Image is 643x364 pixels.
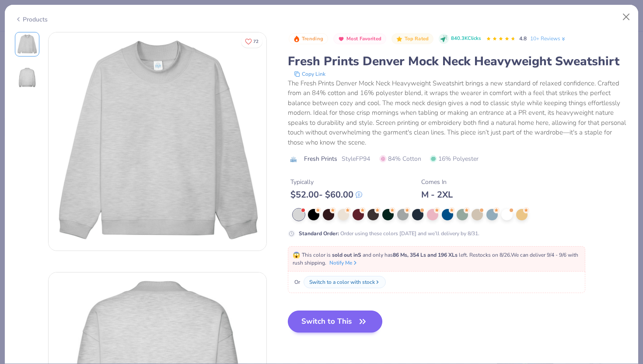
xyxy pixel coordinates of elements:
[293,251,300,259] span: 😱
[288,156,300,163] img: brand logo
[304,154,337,163] span: Fresh Prints
[17,34,38,55] img: Front
[290,189,362,200] div: $ 52.00 - $ 60.00
[253,39,259,44] span: 72
[451,35,481,42] span: 840.3K Clicks
[391,33,433,45] button: Badge Button
[293,251,578,266] span: This color is and only has left . Restocks on 8/26. We can deliver 9/4 - 9/6 with rush shipping.
[393,251,458,258] strong: 86 Ms, 354 Ls and 196 XLs
[288,53,629,70] div: Fresh Prints Denver Mock Neck Heavyweight Sweatshirt
[299,230,339,237] strong: Standard Order :
[302,36,323,41] span: Trending
[288,311,383,332] button: Switch to This
[293,35,300,42] img: Trending sort
[421,177,453,187] div: Comes In
[486,32,516,46] div: 4.8 Stars
[17,67,38,88] img: Back
[421,189,453,200] div: M - 2XL
[309,278,375,286] div: Switch to a color with stock
[405,36,429,41] span: Top Rated
[342,154,370,163] span: Style FP94
[241,35,262,48] button: Like
[396,35,403,42] img: Top Rated sort
[299,230,479,237] div: Order using these colors [DATE] and we’ll delivery by 8/31.
[332,251,361,258] strong: sold out in S
[329,259,358,267] button: Notify Me
[288,78,629,148] div: The Fresh Prints Denver Mock Neck Heavyweight Sweatshirt brings a new standard of relaxed confide...
[15,15,48,24] div: Products
[338,35,345,42] img: Most Favorited sort
[430,154,479,163] span: 16% Polyester
[291,70,328,78] button: copy to clipboard
[304,276,386,288] button: Switch to a color with stock
[380,154,421,163] span: 84% Cotton
[49,32,266,251] img: Front
[519,35,527,42] span: 4.8
[293,278,300,286] span: Or
[333,33,386,45] button: Badge Button
[289,33,328,45] button: Badge Button
[290,177,362,187] div: Typically
[530,35,566,42] a: 10+ Reviews
[346,36,381,41] span: Most Favorited
[618,9,635,25] button: Close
